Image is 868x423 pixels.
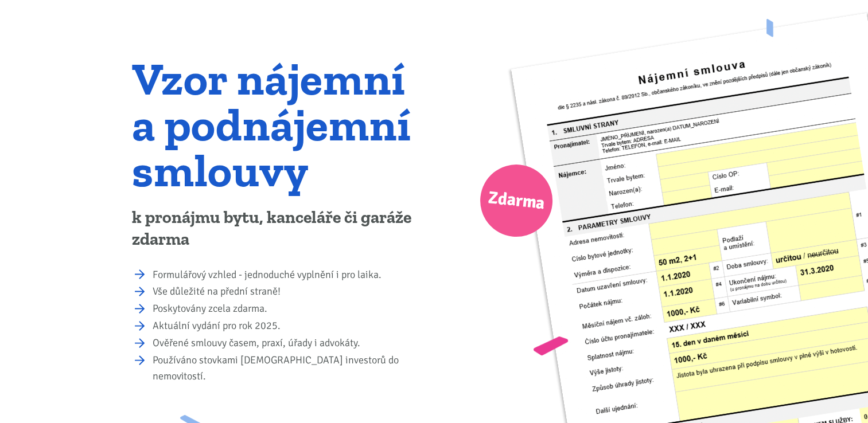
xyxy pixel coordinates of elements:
[153,352,426,385] li: Používáno stovkami [DEMOGRAPHIC_DATA] investorů do nemovitostí.
[153,335,426,351] li: Ověřené smlouvy časem, praxí, úřady i advokáty.
[153,301,426,317] li: Poskytovány zcela zdarma.
[153,284,426,300] li: Vše důležité na přední straně!
[132,56,426,193] h1: Vzor nájemní a podnájemní smlouvy
[132,207,426,250] p: k pronájmu bytu, kanceláře či garáže zdarma
[153,267,426,283] li: Formulářový vzhled - jednoduché vyplnění i pro laika.
[153,318,426,334] li: Aktuální vydání pro rok 2025.
[486,183,546,219] span: Zdarma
